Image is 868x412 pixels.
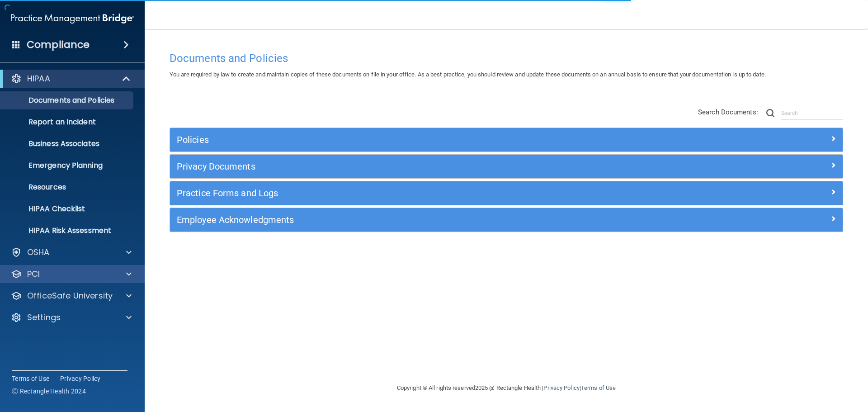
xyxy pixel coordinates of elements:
p: HIPAA Risk Assessment [6,226,129,235]
a: Privacy Policy [60,374,101,383]
h5: Employee Acknowledgments [177,215,668,225]
a: PCI [11,269,132,279]
span: Search Documents: [698,108,758,116]
p: HIPAA [27,73,50,84]
span: Ⓒ Rectangle Health 2024 [12,387,86,396]
div: Copyright © All rights reserved 2025 @ Rectangle Health | | [341,374,671,403]
span: You are required by law to create and maintain copies of these documents on file in your office. ... [170,71,766,78]
img: PMB logo [11,9,134,28]
iframe: Drift Widget Chat Controller [712,348,857,384]
p: OSHA [27,247,50,258]
a: Privacy Policy [543,384,579,391]
p: Documents and Policies [6,96,129,105]
input: Search [781,106,843,120]
p: Business Associates [6,139,129,148]
a: HIPAA [11,73,131,84]
h5: Practice Forms and Logs [177,188,668,198]
a: Employee Acknowledgments [177,213,836,227]
h5: Policies [177,135,668,145]
p: PCI [27,269,40,279]
a: OfficeSafe University [11,290,132,301]
p: Emergency Planning [6,161,129,170]
p: Settings [27,312,61,323]
h4: Documents and Policies [170,52,843,64]
a: Practice Forms and Logs [177,186,836,200]
p: OfficeSafe University [27,290,113,301]
p: Resources [6,183,129,192]
a: Policies [177,133,836,147]
a: OSHA [11,247,132,258]
h4: Compliance [27,38,90,51]
a: Settings [11,312,132,323]
a: Privacy Documents [177,159,836,174]
img: ic-search.3b580494.png [766,109,774,117]
a: Terms of Use [581,384,616,391]
p: Report an Incident [6,118,129,127]
p: HIPAA Checklist [6,204,129,213]
a: Terms of Use [12,374,49,383]
h5: Privacy Documents [177,161,668,171]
